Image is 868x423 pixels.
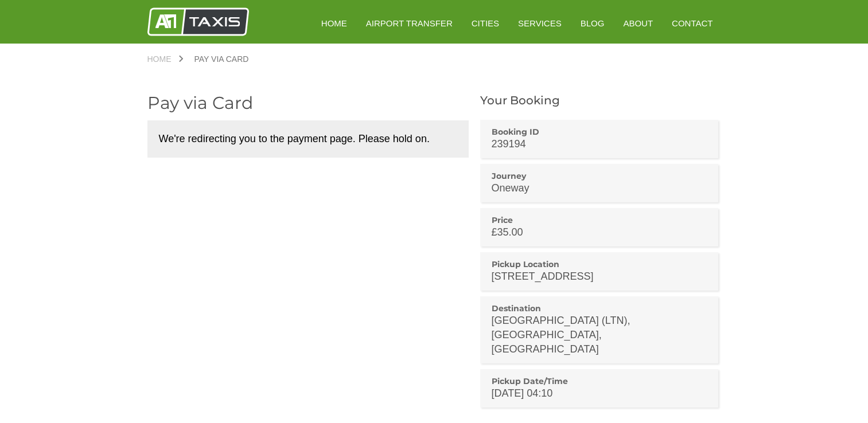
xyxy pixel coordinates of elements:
p: We're redirecting you to the payment page. Please hold on. [147,120,469,158]
h3: Destination [492,303,707,314]
a: Cities [464,9,507,37]
p: £ [492,225,707,240]
h3: Pickup Location [492,259,707,269]
h3: Journey [492,171,707,181]
a: About [615,9,661,37]
a: Pay via Card [183,55,260,63]
h3: Pickup Date/Time [492,376,707,386]
p: [GEOGRAPHIC_DATA] (LTN), [GEOGRAPHIC_DATA], [GEOGRAPHIC_DATA] [492,314,707,357]
h2: Your Booking [480,95,721,106]
span: 35.00 [497,226,523,238]
h2: Pay via Card [147,95,469,112]
span: Oneway [492,182,530,194]
h3: Booking ID [492,127,707,137]
a: Services [510,9,570,37]
span: 239194 [492,138,526,150]
a: Contact [664,9,721,37]
a: HOME [313,9,355,37]
a: Home [147,55,183,63]
a: Airport Transfer [358,9,461,37]
a: Blog [573,9,613,37]
h3: Price [492,215,707,225]
p: [STREET_ADDRESS] [492,269,707,284]
img: A1 Taxis [147,7,249,36]
p: [DATE] 04:10 [492,386,707,401]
